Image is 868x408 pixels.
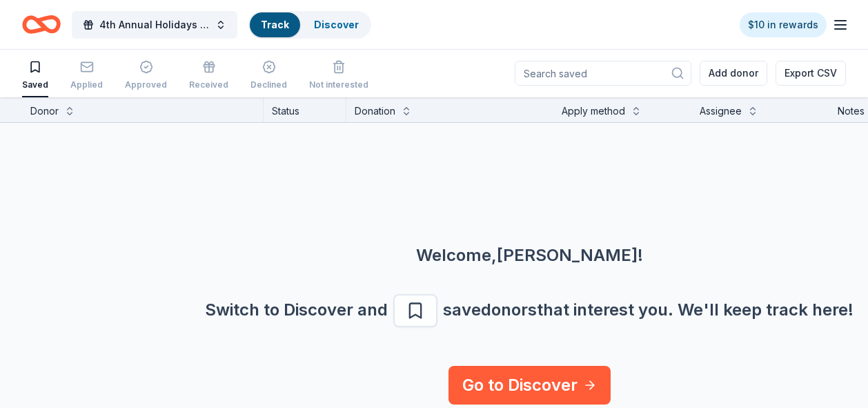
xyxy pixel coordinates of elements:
[448,366,611,405] a: Go to Discover
[250,55,287,97] button: Declined
[700,61,767,86] button: Add donor
[314,19,359,30] a: Discover
[22,79,48,90] div: Saved
[515,61,691,86] input: Search saved
[70,55,103,97] button: Applied
[740,12,827,37] a: $10 in rewards
[250,79,287,90] div: Declined
[72,11,237,39] button: 4th Annual Holidays with the Horses
[189,55,228,97] button: Received
[562,103,625,119] div: Apply method
[125,79,167,90] div: Approved
[22,8,61,41] a: Home
[700,103,742,119] div: Assignee
[125,55,167,97] button: Approved
[838,103,865,119] div: Notes
[30,103,59,119] div: Donor
[776,61,846,86] button: Export CSV
[264,97,346,122] div: Status
[248,11,371,39] button: TrackDiscover
[355,103,395,119] div: Donation
[70,79,103,90] div: Applied
[99,17,210,33] span: 4th Annual Holidays with the Horses
[22,55,48,97] button: Saved
[309,55,368,97] button: Not interested
[309,79,368,90] div: Not interested
[189,79,228,90] div: Received
[261,19,289,30] a: Track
